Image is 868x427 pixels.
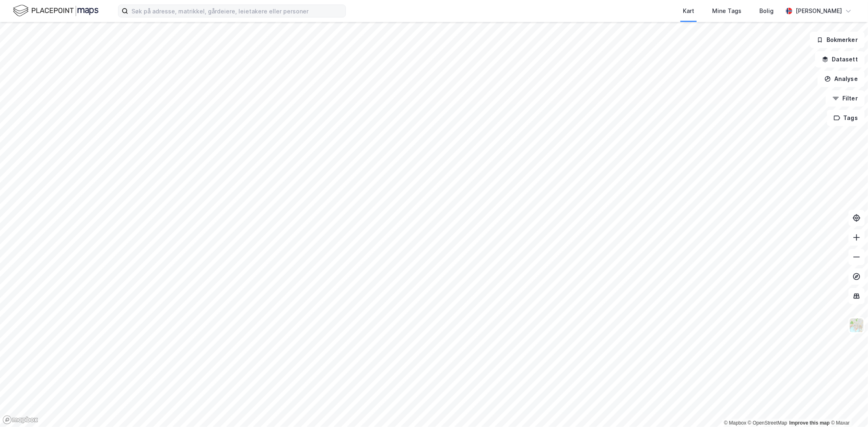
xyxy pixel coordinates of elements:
[815,51,865,68] button: Datasett
[827,388,868,427] iframe: Chat Widget
[826,90,865,107] button: Filter
[818,71,865,87] button: Analyse
[810,32,865,48] button: Bokmerker
[13,4,98,18] img: logo.f888ab2527a4732fd821a326f86c7f29.svg
[724,420,746,426] a: Mapbox
[827,110,865,126] button: Tags
[683,6,694,16] div: Kart
[796,6,842,16] div: [PERSON_NAME]
[849,318,864,333] img: Z
[712,6,741,16] div: Mine Tags
[748,420,787,426] a: OpenStreetMap
[2,415,38,425] a: Mapbox homepage
[128,5,345,17] input: Søk på adresse, matrikkel, gårdeiere, leietakere eller personer
[827,388,868,427] div: Kontrollprogram for chat
[759,6,774,16] div: Bolig
[789,420,830,426] a: Improve this map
